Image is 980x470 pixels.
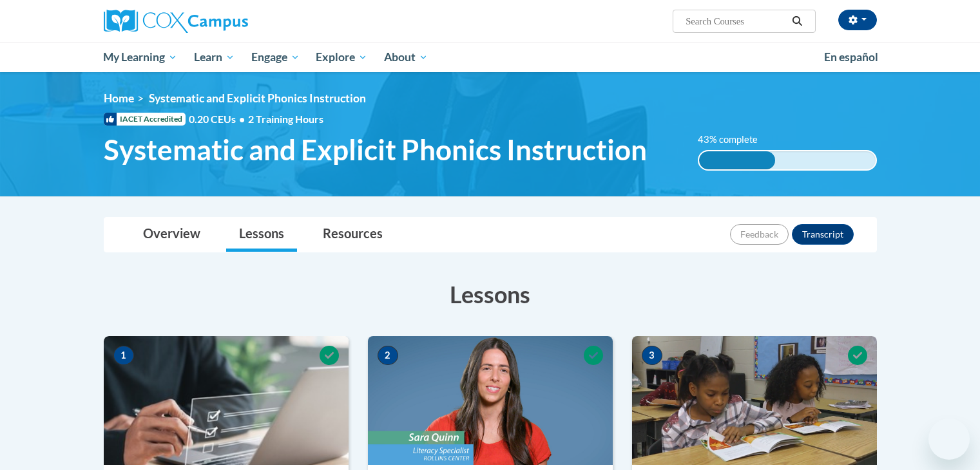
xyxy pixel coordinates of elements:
span: Systematic and Explicit Phonics Instruction [104,133,647,167]
button: Account Settings [838,10,877,30]
span: Learn [194,50,235,65]
label: 43% complete [698,133,772,147]
a: Home [104,91,134,105]
span: • [239,113,245,125]
iframe: Button to launch messaging window [928,418,970,460]
span: Engage [251,50,300,65]
a: Resources [310,218,396,252]
span: 3 [642,346,662,365]
span: Systematic and Explicit Phonics Instruction [149,91,366,105]
a: Engage [243,42,308,72]
button: Transcript [792,224,854,245]
a: Lessons [226,218,297,252]
a: En español [816,44,887,71]
span: About [384,50,428,65]
input: Search Courses [684,14,787,29]
span: En español [824,50,878,64]
button: Search [787,14,807,29]
a: Explore [307,42,376,72]
span: My Learning [103,50,177,65]
div: 43% complete [699,151,775,169]
span: IACET Accredited [104,113,186,126]
img: Course Image [104,336,349,465]
img: Course Image [368,336,613,465]
img: Cox Campus [104,10,248,33]
button: Feedback [730,224,789,245]
a: Learn [186,42,243,72]
a: Overview [130,218,213,252]
h3: Lessons [104,278,877,310]
a: About [376,42,436,72]
div: Main menu [84,42,896,72]
a: Cox Campus [104,10,349,33]
span: 2 [378,346,398,365]
span: 0.20 CEUs [189,112,248,126]
span: 2 Training Hours [248,113,323,125]
img: Course Image [632,336,877,465]
span: Explore [316,50,367,65]
span: 1 [113,346,134,365]
a: My Learning [95,42,186,72]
